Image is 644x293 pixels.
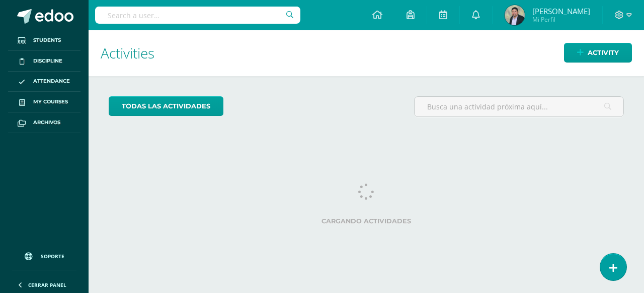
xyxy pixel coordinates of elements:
[532,6,590,16] span: [PERSON_NAME]
[109,96,223,116] a: todas las Actividades
[28,281,66,288] span: Cerrar panel
[33,98,68,106] span: My courses
[564,43,632,63] a: Activity
[505,5,525,25] img: 862ebec09c65d52a2154c0d9c114d5f0.png
[8,72,80,92] a: Attendance
[12,243,76,267] a: Soporte
[532,15,590,24] span: Mi Perfil
[95,7,300,24] input: Search a user…
[8,30,80,51] a: Students
[33,77,70,85] span: Attendance
[33,57,62,65] span: Discipline
[41,253,64,260] span: Soporte
[415,97,623,116] input: Busca una actividad próxima aquí...
[8,92,80,112] a: My courses
[33,36,61,44] span: Students
[8,51,80,72] a: Discipline
[109,217,624,225] label: Cargando actividades
[33,119,60,127] span: Archivos
[588,43,619,62] span: Activity
[8,112,80,133] a: Archivos
[101,30,632,76] h1: Activities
